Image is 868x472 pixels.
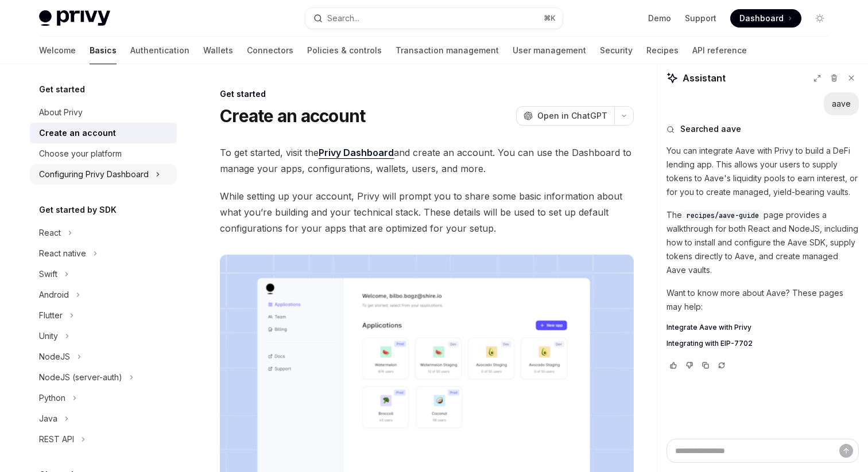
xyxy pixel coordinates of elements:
[648,13,671,24] a: Demo
[30,408,177,429] button: Java
[600,37,633,64] a: Security
[39,329,58,343] div: Unity
[537,110,607,122] span: Open in ChatGPT
[220,188,634,236] span: While setting up your account, Privy will prompt you to share some basic information about what y...
[39,370,122,384] div: NodeJS (server-auth)
[39,167,149,181] div: Configuring Privy Dashboard
[699,360,712,371] button: Copy chat response
[30,429,177,450] button: REST API
[513,37,586,64] a: User management
[646,37,679,64] a: Recipes
[39,267,57,281] div: Swift
[666,123,859,135] button: Searched aave
[685,13,716,24] a: Support
[666,339,753,348] span: Integrating with EIP-7702
[30,164,177,185] button: Configuring Privy Dashboard
[307,37,382,64] a: Policies & controls
[30,143,177,164] a: Choose your platform
[39,247,86,260] div: React native
[39,147,122,161] div: Choose your platform
[39,350,70,364] div: NodeJS
[692,37,747,64] a: API reference
[30,102,177,123] a: About Privy
[30,223,177,243] button: React
[666,144,859,199] p: You can integrate Aave with Privy to build a DeFi lending app. This allows your users to supply t...
[39,37,76,64] a: Welcome
[715,360,728,371] button: Reload last chat
[30,123,177,143] a: Create an account
[220,106,365,126] h1: Create an account
[683,360,696,371] button: Vote that response was not good
[683,71,726,85] span: Assistant
[39,106,83,119] div: About Privy
[544,14,556,23] span: ⌘ K
[39,226,61,240] div: React
[220,88,634,100] div: Get started
[30,243,177,264] button: React native
[30,346,177,367] button: NodeJS
[39,432,74,446] div: REST API
[247,37,293,64] a: Connectors
[666,439,859,463] textarea: Ask a question...
[666,286,859,314] p: Want to know more about Aave? These pages may help:
[39,83,85,96] h5: Get started
[39,391,65,405] div: Python
[396,37,499,64] a: Transaction management
[319,147,394,159] a: Privy Dashboard
[666,323,751,332] span: Integrate Aave with Privy
[666,360,680,371] button: Vote that response was good
[811,9,829,28] button: Toggle dark mode
[30,388,177,408] button: Python
[739,13,784,24] span: Dashboard
[327,11,359,25] div: Search...
[39,203,117,217] h5: Get started by SDK
[30,305,177,326] button: Flutter
[39,288,69,302] div: Android
[30,367,177,388] button: NodeJS (server-auth)
[666,323,859,332] a: Integrate Aave with Privy
[30,284,177,305] button: Android
[730,9,801,28] a: Dashboard
[203,37,233,64] a: Wallets
[39,412,57,426] div: Java
[90,37,117,64] a: Basics
[832,98,851,110] div: aave
[30,264,177,284] button: Swift
[39,309,63,322] div: Flutter
[39,126,116,140] div: Create an account
[39,10,110,26] img: light logo
[680,123,741,135] span: Searched aave
[839,444,853,458] button: Send message
[516,106,614,126] button: Open in ChatGPT
[666,339,859,348] a: Integrating with EIP-7702
[687,211,759,220] span: recipes/aave-guide
[305,8,563,29] button: Search...⌘K
[30,326,177,346] button: Unity
[666,208,859,277] p: The page provides a walkthrough for both React and NodeJS, including how to install and configure...
[220,145,634,177] span: To get started, visit the and create an account. You can use the Dashboard to manage your apps, c...
[130,37,189,64] a: Authentication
